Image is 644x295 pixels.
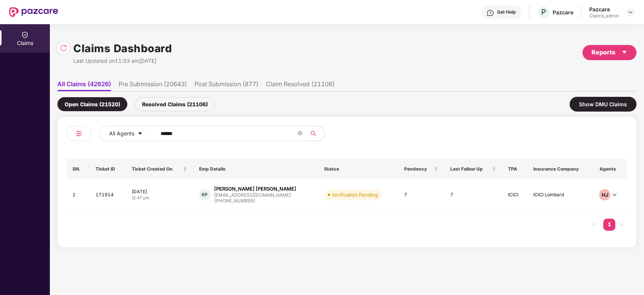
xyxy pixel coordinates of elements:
[592,222,596,227] span: left
[589,6,619,13] div: Pazcare
[137,131,143,137] span: caret-down
[404,166,433,172] span: Pendency
[90,179,126,211] td: 171914
[298,130,302,137] span: close-circle
[298,131,302,135] span: close-circle
[619,222,624,227] span: right
[588,219,600,231] li: Previous Page
[195,80,258,91] li: Post Submission (877)
[74,129,83,138] img: svg+xml;base64,PHN2ZyB4bWxucz0iaHR0cDovL3d3dy53My5vcmcvMjAwMC9zdmciIHdpZHRoPSIyNCIgaGVpZ2h0PSIyNC...
[132,166,181,172] span: Ticket Created On
[541,8,546,17] span: P
[318,159,398,179] th: Status
[193,159,318,179] th: Emp Details
[99,126,159,141] button: All Agentscaret-down
[627,9,633,15] img: svg+xml;base64,PHN2ZyBpZD0iRHJvcGRvd24tMzJ4MzIiIHhtbG5zPSJodHRwOi8vd3d3LnczLm9yZy8yMDAwL3N2ZyIgd2...
[502,159,528,179] th: TPA
[444,159,502,179] th: Last Follow Up
[593,159,627,179] th: Agents
[398,159,445,179] th: Pendency
[612,193,617,197] span: down
[119,80,187,91] li: Pre Submission (20643)
[66,179,90,211] td: 1
[444,179,502,211] td: 7
[570,97,636,112] div: Show DMU Claims
[126,159,193,179] th: Ticket Created On
[73,57,172,65] div: Last Updated on 11:03 am[DATE]
[214,185,296,193] div: [PERSON_NAME] [PERSON_NAME]
[589,13,619,19] div: Claims_admin
[450,166,490,172] span: Last Follow Up
[73,40,172,57] h1: Claims Dashboard
[66,159,90,179] th: SN.
[21,31,29,39] img: svg+xml;base64,PHN2ZyBpZD0iQ2xhaW0iIHhtbG5zPSJodHRwOi8vd3d3LnczLm9yZy8yMDAwL3N2ZyIgd2lkdGg9IjIwIi...
[599,189,610,200] div: HJ
[132,188,187,195] div: [DATE]
[214,193,296,197] div: [EMAIL_ADDRESS][DOMAIN_NAME]
[527,179,593,211] td: ICICI Lombard
[615,219,627,231] button: right
[603,219,615,230] a: 1
[60,44,67,52] img: svg+xml;base64,PHN2ZyBpZD0iUmVsb2FkLTMyeDMyIiB4bWxucz0iaHR0cDovL3d3dy53My5vcmcvMjAwMC9zdmciIHdpZH...
[621,49,627,55] span: caret-down
[109,129,134,138] span: All Agents
[57,97,127,111] div: Open Claims (21520)
[553,9,573,16] div: Pazcare
[603,219,615,231] li: 1
[214,197,296,205] div: [PHONE_NUMBER]
[588,219,600,231] button: left
[615,219,627,231] li: Next Page
[9,7,58,17] img: New Pazcare Logo
[527,159,593,179] th: Insurance Company
[486,9,494,17] img: svg+xml;base64,PHN2ZyBpZD0iSGVscC0zMngzMiIgeG1sbnM9Imh0dHA6Ly93d3cudzMub3JnLzIwMDAvc3ZnIiB3aWR0aD...
[199,189,210,200] div: KP
[332,191,378,199] div: Verification Pending
[591,48,627,57] div: Reports
[90,159,126,179] th: Ticket ID
[306,126,325,141] button: search
[398,179,445,211] td: 7
[135,97,215,111] div: Resolved Claims (21106)
[497,9,516,15] div: Get Help
[57,80,111,91] li: All Claims (42626)
[132,195,187,201] div: 12:47 pm
[502,179,528,211] td: ICICI
[306,130,321,137] span: search
[266,80,335,91] li: Claim Resolved (21106)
